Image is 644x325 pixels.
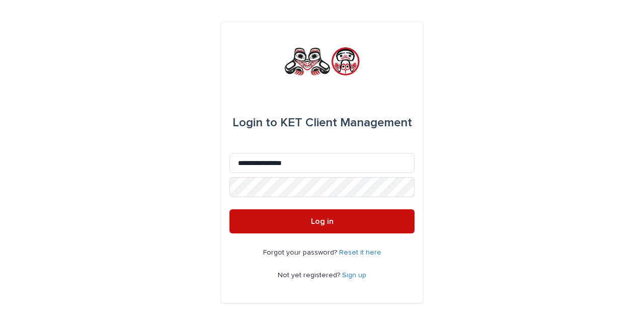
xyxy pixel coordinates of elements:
[263,249,339,256] span: Forgot your password?
[342,272,366,279] a: Sign up
[232,109,412,137] div: KET Client Management
[311,217,334,225] span: Log in
[232,117,277,129] span: Login to
[339,249,381,256] a: Reset it here
[283,46,361,76] img: rNyI97lYS1uoOg9yXW8k
[278,272,342,279] span: Not yet registered?
[229,209,415,233] button: Log in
